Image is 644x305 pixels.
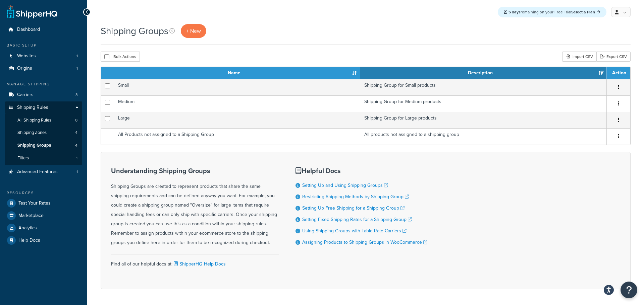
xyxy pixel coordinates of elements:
td: Small [114,79,360,95]
div: Manage Shipping [5,81,82,87]
span: Origins [17,66,32,71]
a: + New [181,24,206,38]
span: 0 [75,118,77,123]
td: Shipping Group for Medium products [360,95,607,112]
span: Shipping Zones [17,130,47,136]
td: All Products not assigned to a Shipping Group [114,128,360,145]
a: Advanced Features 1 [5,166,82,178]
span: + New [186,27,201,35]
span: Carriers [17,92,34,98]
strong: 5 days [508,9,521,15]
a: Setting Fixed Shipping Rates for a Shipping Group [302,216,412,223]
a: Assigning Products to Shipping Groups in WooCommerce [302,239,427,246]
a: Select a Plan [571,9,600,15]
div: Import CSV [562,52,596,62]
li: Shipping Groups [5,139,82,152]
span: 1 [76,53,78,59]
div: Resources [5,190,82,196]
a: Carriers 3 [5,89,82,101]
th: Description: activate to sort column ascending [360,67,607,79]
span: 3 [75,92,78,98]
h3: Helpful Docs [296,167,427,174]
li: Filters [5,152,82,164]
li: Advanced Features [5,166,82,178]
a: Shipping Zones 4 [5,127,82,139]
div: Find all of our helpful docs at: [111,254,279,269]
a: Shipping Rules [5,101,82,114]
a: ShipperHQ Home [7,5,57,18]
a: ShipperHQ Help Docs [172,260,226,268]
span: 1 [76,66,78,71]
th: Name: activate to sort column ascending [114,67,360,79]
a: Test Your Rates [5,197,82,209]
h3: Understanding Shipping Groups [111,167,279,174]
span: 4 [75,130,77,136]
span: Dashboard [17,27,40,32]
span: Test Your Rates [18,201,51,206]
td: Shipping Group for Small products [360,79,607,95]
span: Websites [17,53,36,59]
td: Medium [114,95,360,112]
span: Analytics [18,225,37,231]
a: Websites 1 [5,50,82,62]
span: 1 [76,155,77,161]
a: Export CSV [596,52,631,62]
li: Carriers [5,89,82,101]
span: Filters [17,155,29,161]
a: Using Shipping Groups with Table Rate Carriers [302,227,407,234]
a: Dashboard [5,23,82,36]
a: Shipping Groups 4 [5,139,82,152]
td: Shipping Group for Large products [360,112,607,128]
td: Large [114,112,360,128]
a: Filters 1 [5,152,82,164]
li: Shipping Rules [5,101,82,165]
button: Bulk Actions [101,52,140,62]
a: All Shipping Rules 0 [5,114,82,127]
div: remaining on your Free Trial [498,7,606,17]
span: Marketplace [18,213,44,219]
th: Action [607,67,630,79]
span: Shipping Groups [17,143,51,148]
li: Origins [5,62,82,75]
a: Help Docs [5,234,82,246]
span: 4 [75,143,77,148]
a: Setting Up Free Shipping for a Shipping Group [302,205,405,212]
li: Websites [5,50,82,62]
li: Shipping Zones [5,127,82,139]
a: Setting Up and Using Shipping Groups [302,182,388,189]
div: Shipping Groups are created to represent products that share the same shipping requirements and c... [111,167,279,247]
span: All Shipping Rules [17,118,51,123]
a: Restricting Shipping Methods by Shipping Group [302,193,409,200]
a: Origins 1 [5,62,82,75]
a: Analytics [5,222,82,234]
span: Advanced Features [17,169,58,175]
td: All products not assigned to a shipping group [360,128,607,145]
li: All Shipping Rules [5,114,82,127]
span: Shipping Rules [17,105,48,110]
span: 1 [76,169,78,175]
span: Help Docs [18,238,40,243]
button: Open Resource Center [621,282,637,298]
a: Marketplace [5,210,82,222]
h1: Shipping Groups [101,24,168,37]
div: Basic Setup [5,43,82,48]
